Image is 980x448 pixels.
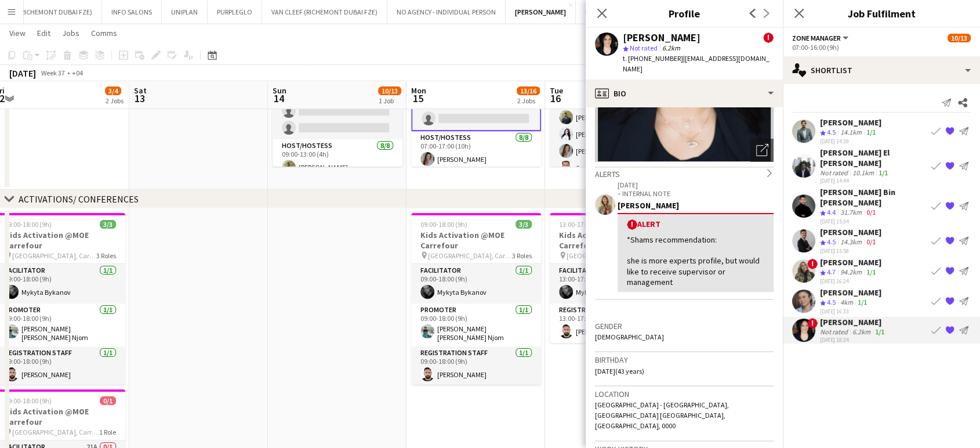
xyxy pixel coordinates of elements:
div: 14.1km [838,128,864,138]
app-card-role: Host/Hostess8/807:00-16:00 (9h)![MEDICAL_DATA][PERSON_NAME]![PERSON_NAME][PERSON_NAME][PERSON_NAM... [550,35,680,196]
div: Open photos pop-in [750,139,774,162]
button: UNIPLAN [162,1,208,23]
app-card-role: Facilitator1/109:00-18:00 (9h)Mykyta Bykanov [411,264,541,304]
app-card-role: Host/Hostess8/809:00-13:00 (4h)[PERSON_NAME] [273,139,402,300]
span: 4.4 [827,208,836,216]
span: [GEOGRAPHIC_DATA] - [GEOGRAPHIC_DATA], [GEOGRAPHIC_DATA] [GEOGRAPHIC_DATA], [GEOGRAPHIC_DATA], 0000 [595,400,729,430]
span: Sat [134,85,147,96]
div: [DATE] 14:44 [820,177,927,185]
div: Bio [586,80,783,107]
div: 10.1km [850,168,876,177]
span: 3 Roles [512,251,532,260]
button: NO AGENCY - INDIVIDUAL PERSON [387,1,506,23]
div: [DATE] 16:24 [820,277,881,285]
button: PURPLEGLO [208,1,262,23]
span: 4.5 [827,298,836,306]
button: ELEMENTS-ME EVENT MANAGEMENT [576,1,702,23]
div: ACTIVATIONS/ CONFERENCES [19,193,139,205]
span: 1 Role [99,428,116,436]
div: Not rated [820,168,850,177]
span: 4.7 [827,268,836,276]
span: [DATE] (43 years) [595,367,644,375]
div: [PERSON_NAME] [820,257,881,268]
span: t. [PHONE_NUMBER] [623,54,683,63]
span: 13 [132,92,147,105]
div: [DATE] 15:58 [820,247,881,255]
div: Alerts [595,167,774,179]
app-card-role: Registration Staff1/113:00-17:00 (4h)[PERSON_NAME] [550,304,680,343]
div: [PERSON_NAME] [820,117,881,128]
h3: Job Fulfilment [783,6,980,21]
span: 15 [409,92,426,105]
div: [DATE] [9,67,36,79]
div: [PERSON_NAME] [820,227,881,237]
div: [PERSON_NAME] El [PERSON_NAME] [820,147,927,168]
h3: Profile [586,6,783,21]
div: Not rated [820,327,850,336]
span: [GEOGRAPHIC_DATA], Carrefour [12,251,96,260]
span: 3/4 [105,86,121,95]
div: 2 Jobs [517,96,539,105]
div: [DATE] 14:39 [820,138,881,145]
span: View [9,28,26,38]
span: 3 Roles [96,251,116,260]
span: Zone Manager [792,34,841,42]
a: View [5,26,30,41]
app-card-role: Registration Staff1/109:00-18:00 (9h)[PERSON_NAME] [411,346,541,386]
span: 10/13 [948,34,971,42]
div: Alert [627,219,764,230]
span: 0/1 [100,396,116,405]
span: Not rated [630,44,658,52]
span: 6.2km [660,44,683,52]
div: 31.7km [838,208,864,218]
span: 3/3 [516,220,532,229]
app-skills-label: 1/1 [879,168,888,177]
div: 09:00-18:00 (9h)3/3Kids Activation @MOE Carrefour [GEOGRAPHIC_DATA], Carrefour3 RolesFacilitator1... [411,213,541,385]
div: Shortlist [783,56,980,84]
div: 2 Jobs [106,96,124,105]
button: [PERSON_NAME] [506,1,576,23]
span: Jobs [62,28,79,38]
span: Week 37 [38,68,67,77]
span: Sun [273,85,286,96]
span: [DEMOGRAPHIC_DATA] [595,333,664,341]
span: 13/16 [517,86,540,95]
span: Comms [91,28,117,38]
a: Edit [32,26,55,41]
app-skills-label: 1/1 [866,268,876,276]
app-skills-label: 1/1 [866,128,876,136]
button: VAN CLEEF (RICHEMONT DUBAI FZE) [262,1,387,23]
app-skills-label: 0/1 [866,208,876,216]
span: [GEOGRAPHIC_DATA], Carrefour [567,251,651,260]
span: 16 [548,92,563,105]
span: 3/3 [100,220,116,229]
h3: Birthday [595,355,774,365]
h3: Location [595,389,774,399]
span: ! [763,32,774,43]
div: 1 Job [379,96,401,105]
div: [PERSON_NAME] [820,287,881,298]
h3: Kids Activation @MOE Carrefour [411,230,541,251]
span: Mon [411,85,426,96]
span: Edit [37,28,50,38]
app-card-role: Host/Hostess8/807:00-17:00 (10h)[PERSON_NAME] [411,131,541,292]
span: 4.5 [827,237,836,246]
app-skills-label: 0/1 [866,237,876,246]
div: 6.2km [850,327,873,336]
span: Tue [550,85,563,96]
div: *Shams recommendation: she is more experts profile, but would like to receive supervisor or manag... [627,234,764,287]
a: Comms [86,26,122,41]
div: [PERSON_NAME] Bin [PERSON_NAME] [820,187,927,208]
div: 94.2km [838,268,864,277]
app-card-role: Promoter1/109:00-18:00 (9h)[PERSON_NAME] [PERSON_NAME] Njom [411,304,541,346]
div: +04 [72,68,83,77]
span: ! [627,219,637,230]
div: 07:00-16:00 (9h) [792,43,971,52]
h3: Kids Activation @MOE Carrefour [550,230,680,251]
p: [DATE] [618,180,774,189]
span: 4.5 [827,128,836,136]
app-job-card: 13:00-17:00 (4h)2/2Kids Activation @MOE Carrefour [GEOGRAPHIC_DATA], Carrefour2 RolesFacilitator1... [550,213,680,343]
span: [GEOGRAPHIC_DATA], Carrefour [428,251,512,260]
span: 09:00-18:00 (9h) [5,396,52,405]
